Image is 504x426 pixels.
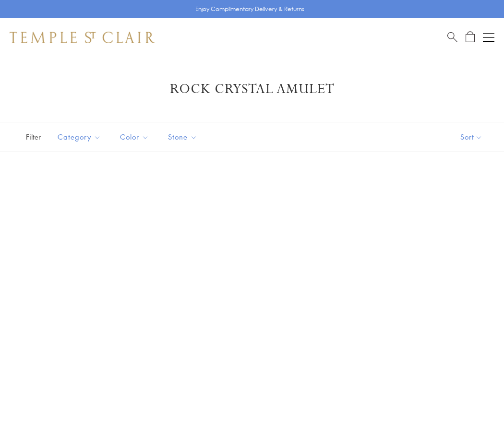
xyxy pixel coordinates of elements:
[24,81,480,98] h1: Rock Crystal Amulet
[115,131,156,143] span: Color
[483,32,494,43] button: Open navigation
[161,126,204,148] button: Stone
[195,4,304,14] p: Enjoy Complimentary Delivery & Returns
[466,31,475,43] a: Open Shopping Bag
[163,131,204,143] span: Stone
[50,126,108,148] button: Category
[447,31,457,43] a: Search
[53,131,108,143] span: Category
[10,32,155,43] img: Temple St. Clair
[439,122,504,152] button: Show sort by
[113,126,156,148] button: Color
